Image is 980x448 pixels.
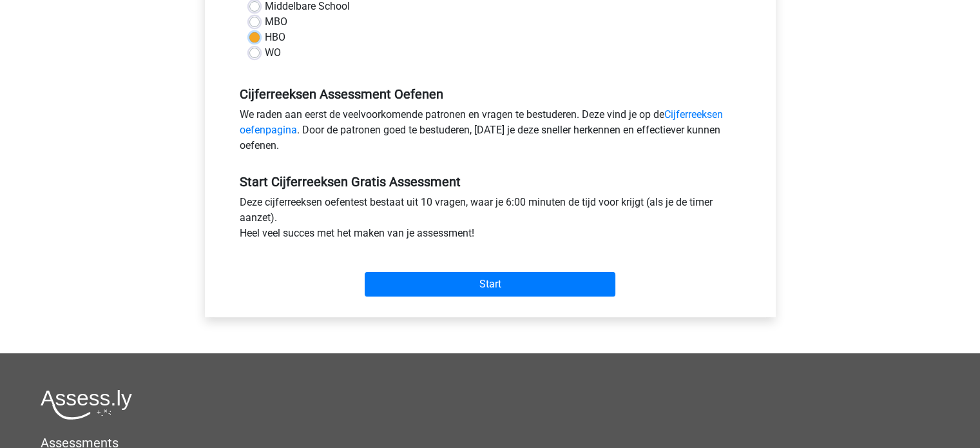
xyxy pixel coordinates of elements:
h5: Cijferreeksen Assessment Oefenen [240,86,741,102]
img: Assessly logo [41,389,132,420]
div: Deze cijferreeksen oefentest bestaat uit 10 vragen, waar je 6:00 minuten de tijd voor krijgt (als... [230,195,751,246]
div: We raden aan eerst de veelvoorkomende patronen en vragen te bestuderen. Deze vind je op de . Door... [230,107,751,159]
h5: Start Cijferreeksen Gratis Assessment [240,174,741,190]
label: HBO [265,30,285,45]
label: MBO [265,14,287,30]
input: Start [365,272,615,297]
label: WO [265,45,281,61]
